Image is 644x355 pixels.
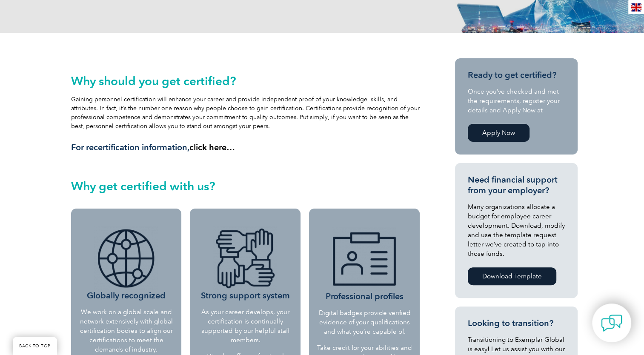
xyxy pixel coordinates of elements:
p: Digital badges provide verified evidence of your qualifications and what you’re capable of. [316,308,412,336]
h2: Why should you get certified? [71,74,420,88]
img: en [631,3,641,11]
img: contact-chat.png [601,312,622,334]
h3: Professional profiles [316,227,412,302]
h3: Need financial support from your employer? [468,175,565,196]
h3: Strong support system [196,226,294,301]
a: click here… [189,142,235,152]
p: Many organizations allocate a budget for employee career development. Download, modify and use th... [468,202,565,258]
p: As your career develops, your certification is continually supported by our helpful staff members. [196,307,294,345]
h3: Looking to transition? [468,318,565,329]
h3: Ready to get certified? [468,70,565,80]
p: We work on a global scale and network extensively with global certification bodies to align our c... [77,307,175,354]
h2: Why get certified with us? [71,179,420,193]
div: Gaining personnel certification will enhance your career and provide independent proof of your kn... [71,74,420,153]
p: Once you’ve checked and met the requirements, register your details and Apply Now at [468,87,565,115]
h3: For recertification information, [71,142,420,153]
h3: Globally recognized [77,226,175,301]
a: BACK TO TOP [13,337,57,355]
a: Apply Now [468,124,530,142]
a: Download Template [468,267,556,285]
